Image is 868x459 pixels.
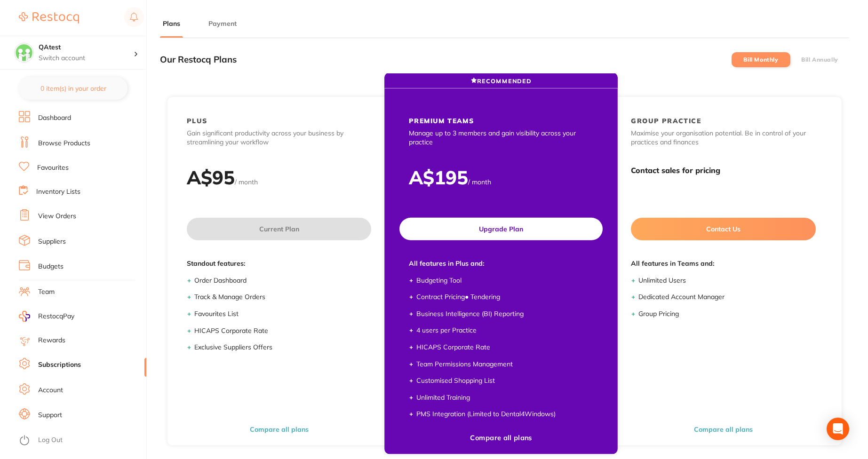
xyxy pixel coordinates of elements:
span: All features in Teams and: [631,259,815,269]
p: Maximise your organisation potential. Be in control of your practices and finances [631,129,815,147]
h2: A$ 195 [409,166,468,189]
a: Dashboard [38,113,71,123]
button: Log Out [19,433,143,448]
a: Account [38,386,63,395]
h2: A$ 95 [187,166,235,189]
button: Plans [160,19,183,28]
a: Favourites [37,163,69,173]
span: Standout features: [187,259,371,269]
li: Team Permissions Management [416,359,593,369]
button: Current Plan [187,218,371,240]
p: Switch account [39,54,134,63]
button: Compare all plans [467,433,535,442]
li: Group Pricing [638,309,815,319]
span: RestocqPay [38,312,74,321]
p: Manage up to 3 members and gain visibility across your practice [409,129,593,147]
img: RestocqPay [19,311,30,322]
p: Gain significant productivity across your business by streamlining your workflow [187,129,371,147]
li: PMS Integration (Limited to Dental4Windows) [416,410,593,419]
a: View Orders [38,212,76,221]
button: Contact Us [631,218,815,240]
a: Suppliers [38,237,66,246]
li: Order Dashboard [194,276,371,285]
img: Restocq Logo [19,12,79,24]
li: 4 users per Practice [416,326,593,335]
li: Exclusive Suppliers Offers [194,343,371,352]
button: Compare all plans [691,425,756,434]
li: Unlimited Users [638,276,815,285]
label: Bill Monthly [743,56,778,63]
a: Budgets [38,262,64,271]
li: Business Intelligence (BI) Reporting [416,309,593,319]
img: QAtest [15,43,33,62]
span: / month [235,178,258,186]
li: HICAPS Corporate Rate [194,326,371,336]
h4: QAtest [39,43,134,52]
li: Favourites List [194,309,371,319]
li: Track & Manage Orders [194,293,371,302]
li: Dedicated Account Manager [638,293,815,302]
a: Browse Products [38,139,90,148]
div: Open Intercom Messenger [827,418,849,440]
h3: Contact sales for pricing [631,166,815,175]
button: 0 item(s) in your order [19,77,127,100]
a: Log Out [38,435,63,445]
a: Restocq Logo [19,7,79,29]
button: Payment [206,19,239,28]
h2: PLUS [187,117,207,125]
li: Unlimited Training [416,393,593,403]
a: Support [38,411,62,420]
h2: PREMIUM TEAMS [409,117,474,125]
a: Rewards [38,336,65,345]
h2: GROUP PRACTICE [631,117,701,125]
a: Inventory Lists [36,187,80,197]
li: Customised Shopping List [416,376,593,386]
label: Bill Annually [801,56,838,63]
span: RECOMMENDED [471,77,531,85]
a: Subscriptions [38,360,81,370]
button: Compare all plans [247,425,311,434]
button: Upgrade Plan [399,218,603,240]
li: HICAPS Corporate Rate [416,343,593,352]
li: Contract Pricing ● Tendering [416,293,593,302]
h3: Our Restocq Plans [160,55,237,65]
a: RestocqPay [19,311,74,322]
span: All features in Plus and: [409,259,593,269]
span: / month [468,178,491,186]
a: Team [38,287,55,297]
li: Budgeting Tool [416,276,593,285]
